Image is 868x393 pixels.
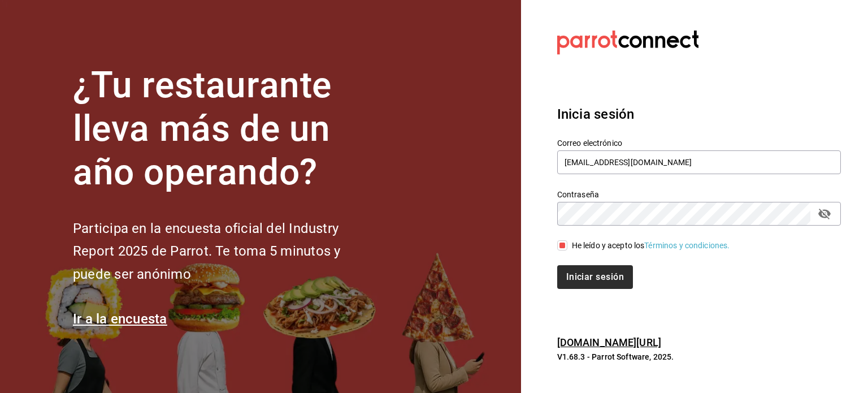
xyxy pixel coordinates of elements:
[557,139,841,147] label: Correo electrónico
[73,311,167,327] a: Ir a la encuesta
[557,336,661,348] a: [DOMAIN_NAME][URL]
[557,351,841,362] p: V1.68.3 - Parrot Software, 2025.
[815,204,834,223] button: passwordField
[557,104,841,124] h3: Inicia sesión
[557,150,841,174] input: Ingresa tu correo electrónico
[73,64,378,194] h1: ¿Tu restaurante lleva más de un año operando?
[557,265,633,289] button: Iniciar sesión
[73,217,378,286] h2: Participa en la encuesta oficial del Industry Report 2025 de Parrot. Te toma 5 minutos y puede se...
[572,240,730,252] div: He leído y acepto los
[557,191,841,198] label: Contraseña
[644,241,730,250] a: Términos y condiciones.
